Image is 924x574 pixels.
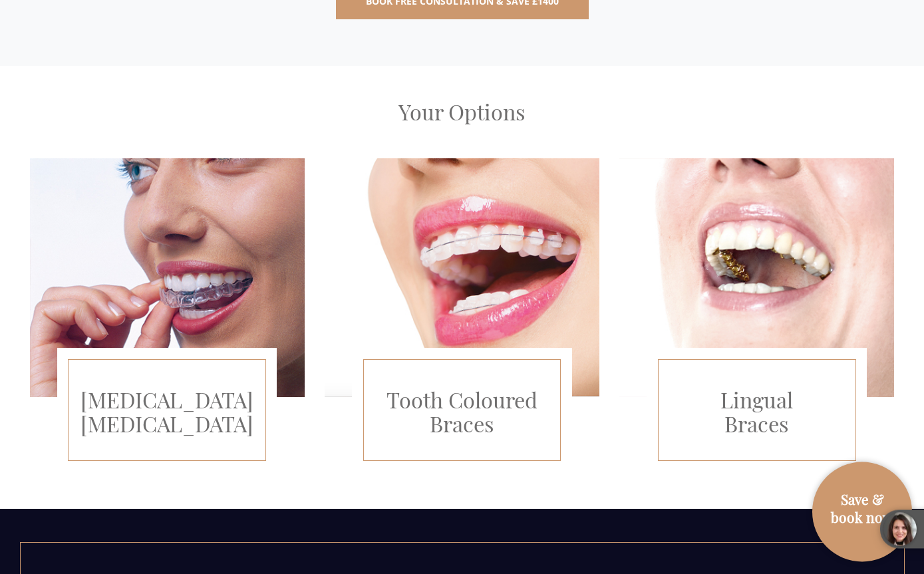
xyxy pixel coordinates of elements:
[77,388,257,436] h2: [MEDICAL_DATA] [MEDICAL_DATA]
[819,490,905,548] a: Save & book now
[667,388,847,436] h2: Lingual Braces
[372,388,552,436] h2: Tooth Coloured Braces
[30,100,895,126] h2: Your Options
